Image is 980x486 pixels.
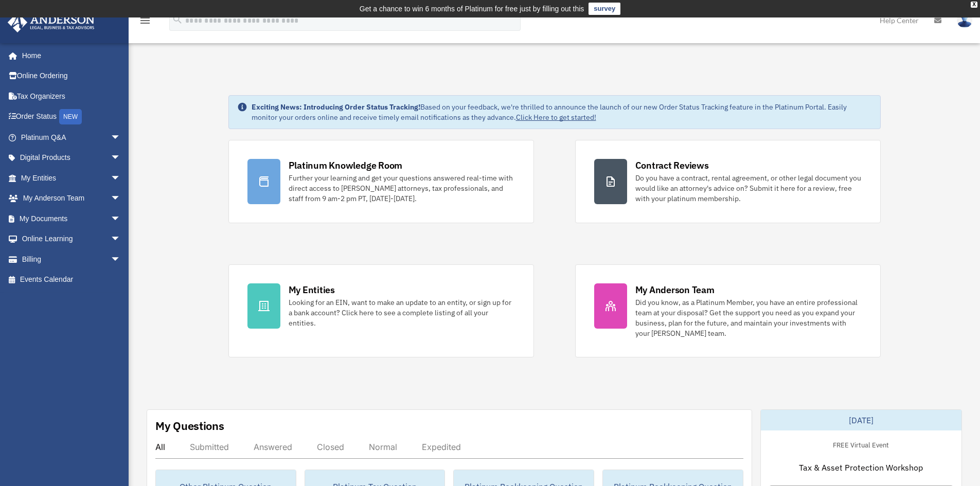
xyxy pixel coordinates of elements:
div: [DATE] [761,410,961,430]
span: arrow_drop_down [111,188,131,209]
div: Expedited [422,442,461,452]
div: Based on your feedback, we're thrilled to announce the launch of our new Order Status Tracking fe... [252,102,872,122]
div: NEW [59,109,82,124]
div: Platinum Knowledge Room [289,159,403,172]
a: menu [139,18,151,27]
a: Order StatusNEW [7,106,136,128]
a: Tax Organizers [7,86,136,106]
div: All [155,442,165,452]
div: Contract Reviews [635,159,709,172]
a: survey [589,3,620,15]
div: My Entities [289,283,335,296]
span: arrow_drop_down [111,148,131,169]
img: User Pic [957,13,972,28]
div: FREE Virtual Event [825,439,897,449]
div: Get a chance to win 6 months of Platinum for free just by filling out this [360,3,584,15]
a: My Documentsarrow_drop_down [7,208,136,229]
a: Digital Productsarrow_drop_down [7,148,136,168]
i: menu [139,14,151,27]
strong: Exciting News: Introducing Order Status Tracking! [252,102,420,112]
a: My Anderson Team Did you know, as a Platinum Member, you have an entire professional team at your... [575,264,881,357]
span: arrow_drop_down [111,249,131,270]
span: arrow_drop_down [111,229,131,250]
a: My Entities Looking for an EIN, want to make an update to an entity, or sign up for a bank accoun... [228,264,534,357]
a: Events Calendar [7,269,136,290]
a: Home [7,45,131,66]
a: Billingarrow_drop_down [7,249,136,269]
div: Closed [317,442,344,452]
span: arrow_drop_down [111,127,131,148]
span: Tax & Asset Protection Workshop [799,461,923,474]
a: My Anderson Teamarrow_drop_down [7,188,136,209]
div: My Anderson Team [635,283,715,296]
div: Further your learning and get your questions answered real-time with direct access to [PERSON_NAM... [289,173,515,204]
div: My Questions [155,418,224,434]
a: Contract Reviews Do you have a contract, rental agreement, or other legal document you would like... [575,140,881,223]
div: Do you have a contract, rental agreement, or other legal document you would like an attorney's ad... [635,173,862,204]
a: Platinum Q&Aarrow_drop_down [7,127,136,148]
a: Online Ordering [7,66,136,86]
a: Click Here to get started! [516,113,596,122]
i: search [172,14,183,25]
img: Anderson Advisors Platinum Portal [5,12,98,32]
div: Did you know, as a Platinum Member, you have an entire professional team at your disposal? Get th... [635,297,862,338]
div: Normal [369,442,397,452]
span: arrow_drop_down [111,208,131,229]
a: Platinum Knowledge Room Further your learning and get your questions answered real-time with dire... [228,140,534,223]
div: Answered [254,442,292,452]
div: Submitted [190,442,229,452]
div: close [971,2,977,8]
a: Online Learningarrow_drop_down [7,229,136,249]
div: Looking for an EIN, want to make an update to an entity, or sign up for a bank account? Click her... [289,297,515,328]
a: My Entitiesarrow_drop_down [7,168,136,188]
span: arrow_drop_down [111,168,131,189]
